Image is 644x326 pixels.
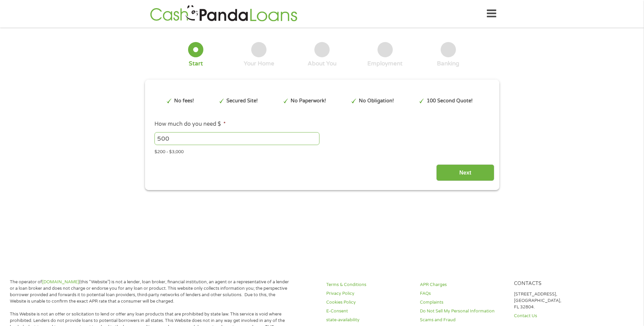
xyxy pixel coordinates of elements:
a: E-Consent [326,308,412,314]
p: No fees! [174,97,194,105]
a: state-availability [326,317,412,323]
a: [DOMAIN_NAME] [42,279,79,285]
a: Do Not Sell My Personal Information [420,308,505,314]
h4: Contacts [514,281,600,287]
a: APR Charges [420,282,505,288]
a: Scams and Fraud [420,317,505,323]
p: No Obligation! [359,97,394,105]
p: 100 Second Quote! [427,97,473,105]
div: $200 - $3,000 [154,146,489,156]
a: Cookies Policy [326,299,412,306]
p: [STREET_ADDRESS], [GEOGRAPHIC_DATA], FL 32804. [514,291,600,310]
a: Contact Us [514,313,600,319]
a: Privacy Policy [326,290,412,297]
a: Terms & Conditions [326,282,412,288]
div: Banking [437,60,459,67]
p: No Paperwork! [291,97,326,105]
p: The operator of (this “Website”) is not a lender, loan broker, financial institution, an agent or... [10,279,292,305]
label: How much do you need $ [154,121,226,128]
p: Secured Site! [226,97,258,105]
a: FAQs [420,290,505,297]
div: About You [308,60,336,67]
img: GetLoanNow Logo [148,4,299,23]
div: Start [189,60,203,67]
div: Your Home [244,60,274,67]
input: Next [436,164,494,181]
div: Employment [367,60,403,67]
a: Complaints [420,299,505,306]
